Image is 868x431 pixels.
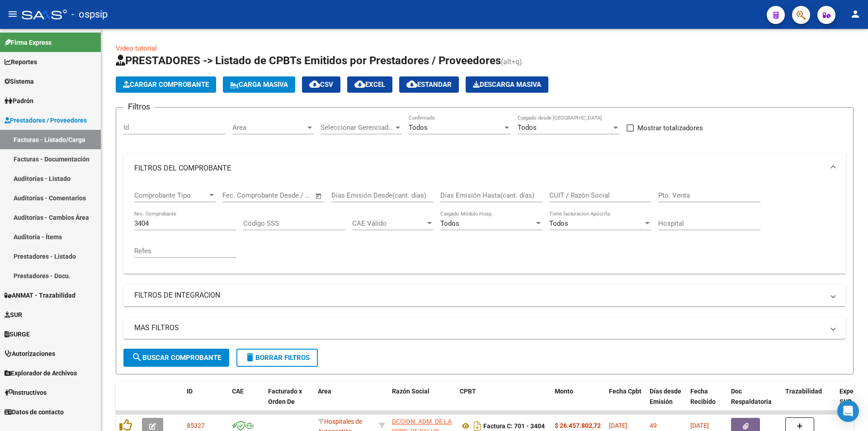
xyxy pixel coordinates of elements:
[473,81,541,89] span: Descarga Masiva
[123,100,155,113] h3: Filtros
[466,76,548,93] button: Descarga Masiva
[399,76,459,93] button: Estandar
[5,115,87,125] span: Prestadores / Proveedores
[785,388,822,395] span: Trazabilidad
[637,123,703,133] span: Mostrar totalizadores
[123,284,846,306] mat-expansion-panel-header: FILTROS DE INTEGRACION
[187,388,193,395] span: ID
[134,163,824,173] mat-panel-title: FILTROS DEL COMPROBANTE
[116,76,216,93] button: Cargar Comprobante
[223,76,295,93] button: Carga Masiva
[116,44,157,52] a: Video tutorial
[727,382,782,422] datatable-header-cell: Doc Respaldatoria
[555,388,573,395] span: Monto
[460,388,476,395] span: CPBT
[609,422,627,429] span: [DATE]
[264,382,314,422] datatable-header-cell: Facturado x Orden De
[354,79,365,90] mat-icon: cloud_download
[123,154,846,183] mat-expansion-panel-header: FILTROS DEL COMPROBANTE
[605,382,646,422] datatable-header-cell: Fecha Cpbt
[245,352,255,363] mat-icon: delete
[245,354,310,362] span: Borrar Filtros
[5,290,75,300] span: ANMAT - Trazabilidad
[232,123,306,132] span: Area
[5,310,22,320] span: SUR
[123,349,229,367] button: Buscar Comprobante
[123,317,846,339] mat-expansion-panel-header: MAS FILTROS
[690,388,716,405] span: Fecha Recibido
[466,76,548,93] app-download-masive: Descarga masiva de comprobantes (adjuntos)
[71,5,108,24] span: - ospsip
[302,76,340,93] button: CSV
[609,388,642,395] span: Fecha Cpbt
[406,81,452,89] span: Estandar
[347,76,392,93] button: EXCEL
[132,354,221,362] span: Buscar Comprobante
[646,382,687,422] datatable-header-cell: Días desde Emisión
[782,382,836,422] datatable-header-cell: Trazabilidad
[321,123,394,132] span: Seleccionar Gerenciador
[309,79,320,90] mat-icon: cloud_download
[7,9,18,19] mat-icon: menu
[440,219,459,227] span: Todos
[236,349,318,367] button: Borrar Filtros
[5,388,47,398] span: Instructivos
[352,219,425,227] span: CAE Válido
[260,191,304,199] input: End date
[132,352,142,363] mat-icon: search
[183,382,228,422] datatable-header-cell: ID
[687,382,727,422] datatable-header-cell: Fecha Recibido
[549,219,568,227] span: Todos
[222,191,252,199] input: Start date
[5,57,37,67] span: Reportes
[309,81,333,89] span: CSV
[388,382,456,422] datatable-header-cell: Razón Social
[232,388,244,395] span: CAE
[5,38,52,47] span: Firma Express
[850,9,861,19] mat-icon: person
[555,422,601,429] strong: $ 26.457.802,72
[318,388,331,395] span: Area
[690,422,709,429] span: [DATE]
[268,388,302,405] span: Facturado x Orden De
[551,382,605,422] datatable-header-cell: Monto
[354,81,385,89] span: EXCEL
[230,81,288,89] span: Carga Masiva
[187,422,205,429] span: 85327
[314,191,324,201] button: Open calendar
[5,407,64,417] span: Datos de contacto
[134,191,208,199] span: Comprobante Tipo
[483,422,545,430] strong: Factura C: 701 - 3404
[650,388,681,405] span: Días desde Emisión
[456,382,551,422] datatable-header-cell: CPBT
[5,329,30,339] span: SURGE
[501,57,522,66] span: (alt+q)
[123,81,209,89] span: Cargar Comprobante
[5,76,34,86] span: Sistema
[116,54,501,67] span: PRESTADORES -> Listado de CPBTs Emitidos por Prestadores / Proveedores
[123,183,846,274] div: FILTROS DEL COMPROBANTE
[5,349,55,359] span: Autorizaciones
[650,422,657,429] span: 49
[134,290,824,300] mat-panel-title: FILTROS DE INTEGRACION
[406,79,417,90] mat-icon: cloud_download
[228,382,264,422] datatable-header-cell: CAE
[392,388,429,395] span: Razón Social
[837,400,859,422] div: Open Intercom Messenger
[5,368,77,378] span: Explorador de Archivos
[314,382,375,422] datatable-header-cell: Area
[134,323,824,333] mat-panel-title: MAS FILTROS
[518,123,537,132] span: Todos
[409,123,428,132] span: Todos
[5,96,33,106] span: Padrón
[731,388,772,405] span: Doc Respaldatoria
